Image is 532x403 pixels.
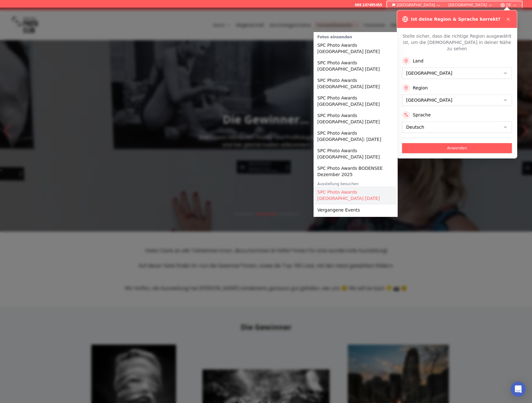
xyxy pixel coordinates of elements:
a: SPC Photo Awards [GEOGRAPHIC_DATA] [DATE] [315,145,396,163]
label: Region [413,85,428,91]
div: Fotos einsenden [315,33,396,40]
a: SPC Photo Awards [GEOGRAPHIC_DATA] [DATE] [315,57,396,75]
button: [GEOGRAPHIC_DATA] [446,1,495,9]
a: SPC Photo Awards BODENSEE Dezember 2025 [315,163,396,180]
a: Vergangene Events [315,204,396,216]
div: Ausstellung besuchen [315,180,396,186]
div: Open Intercom Messenger [511,382,526,397]
a: SPC Photo Awards [GEOGRAPHIC_DATA] [DATE] [315,40,396,57]
button: [GEOGRAPHIC_DATA] [390,1,444,9]
a: SPC Photo Awards [GEOGRAPHIC_DATA] [DATE] [315,75,396,92]
label: Sprache [413,112,431,118]
button: Anwenden [402,143,512,153]
label: Land [413,58,423,64]
a: SPC Photo Awards [GEOGRAPHIC_DATA] [DATE] [315,110,396,127]
h3: Ist deine Region & Sprache korrekt? [411,16,500,22]
p: Stelle sicher, dass die richtige Region ausgewählt ist, um die [DEMOGRAPHIC_DATA] in deiner Nähe ... [402,33,512,52]
a: SPC Photo Awards [GEOGRAPHIC_DATA] [DATE] [315,92,396,110]
a: 069 247495455 [355,3,382,8]
a: SPC Photo Awards [GEOGRAPHIC_DATA] [DATE] [315,186,396,204]
button: DE [498,1,519,9]
a: SPC Photo Awards [GEOGRAPHIC_DATA]: [DATE] [315,127,396,145]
